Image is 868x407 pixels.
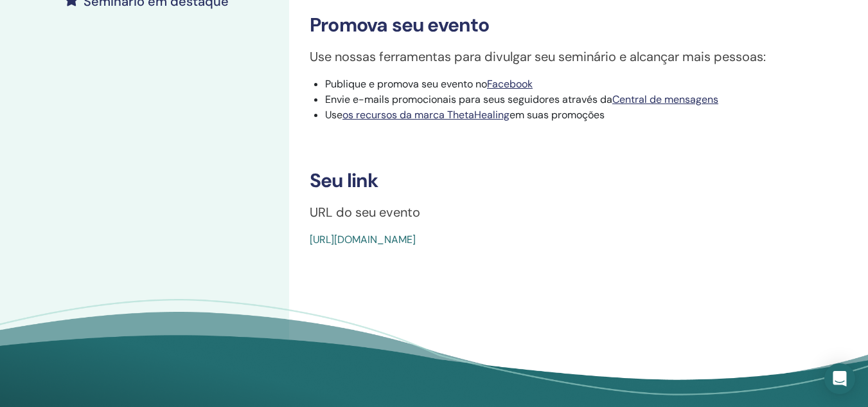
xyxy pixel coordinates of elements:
[310,233,416,246] a: [URL][DOMAIN_NAME]
[612,93,718,106] a: Central de mensagens
[310,204,420,221] font: URL do seu evento
[487,77,533,91] font: Facebook
[824,363,855,394] div: Open Intercom Messenger
[325,77,487,91] font: Publique e promova seu evento no
[509,108,605,122] font: em suas promoções
[310,48,766,65] font: Use nossas ferramentas para divulgar seu seminário e alcançar mais pessoas:
[310,168,378,193] font: Seu link
[325,93,612,106] font: Envie e-mails promocionais para seus seguidores através da
[325,108,342,122] font: Use
[342,108,509,122] a: os recursos da marca ThetaHealing
[310,12,490,37] font: Promova seu evento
